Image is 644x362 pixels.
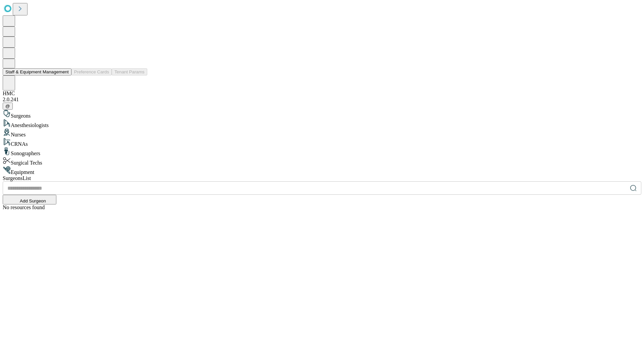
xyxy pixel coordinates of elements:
[5,104,10,109] span: @
[3,97,641,103] div: 2.0.241
[3,128,641,138] div: Nurses
[3,68,71,75] button: Staff & Equipment Management
[3,175,641,181] div: Surgeons List
[3,195,56,204] button: Add Surgeon
[3,119,641,128] div: Anesthesiologists
[3,103,13,110] button: @
[3,157,641,166] div: Surgical Techs
[3,166,641,175] div: Equipment
[3,204,641,210] div: No resources found
[3,110,641,119] div: Surgeons
[71,68,112,75] button: Preference Cards
[3,90,641,97] div: HMC
[3,138,641,147] div: CRNAs
[3,147,641,157] div: Sonographers
[112,68,147,75] button: Tenant Params
[20,198,46,203] span: Add Surgeon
